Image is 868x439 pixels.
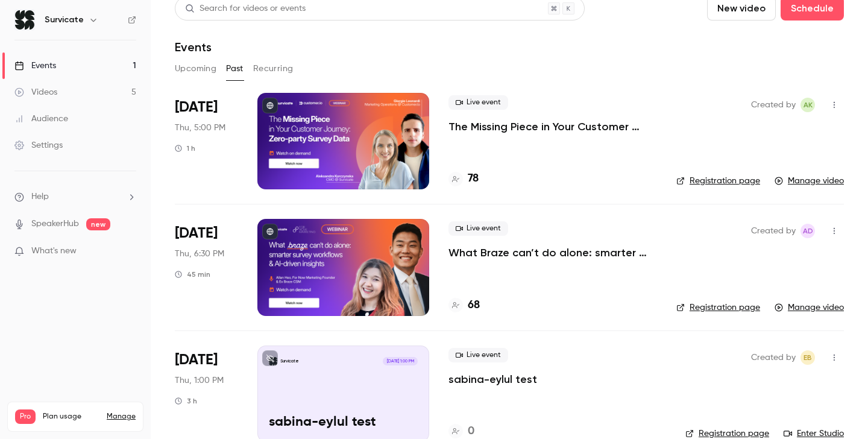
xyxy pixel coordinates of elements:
div: Videos [14,86,57,98]
div: Events [14,60,56,72]
span: new [86,218,110,230]
span: Help [31,191,49,203]
div: 3 h [175,396,197,406]
span: AD [803,224,813,238]
span: [DATE] 1:00 PM [383,357,417,365]
div: 1 h [175,144,195,153]
img: Survicate [15,10,34,30]
span: Created by [751,350,796,365]
button: Recurring [253,59,294,78]
span: Thu, 5:00 PM [175,122,225,134]
span: Eylul Beyazit [800,350,815,365]
span: Live event [448,95,508,110]
span: [DATE] [175,224,218,243]
a: The Missing Piece in Your Customer Journey: Zero-party Survey Data [448,119,657,134]
a: Manage video [775,302,844,314]
div: Jun 26 Thu, 9:30 AM (America/Los Angeles) [175,219,238,315]
h4: 78 [468,171,479,187]
p: Survicate [280,358,299,364]
span: AK [804,98,813,112]
span: Plan usage [43,412,99,422]
span: Created by [751,98,796,112]
a: sabina-eylul test [448,372,537,387]
span: Aleksandra Dworak [800,224,815,238]
a: Manage [107,412,136,422]
button: Upcoming [175,59,216,78]
h6: Survicate [45,14,84,26]
a: 78 [448,171,479,187]
span: [DATE] [175,98,218,117]
p: sabina-eylul test [269,415,418,431]
span: [DATE] [175,350,218,370]
span: Aleksandra Korczyńska [800,98,815,112]
li: help-dropdown-opener [14,191,136,203]
span: Created by [751,224,796,238]
a: Registration page [676,302,760,314]
span: Live event [448,348,508,362]
span: Pro [15,409,36,424]
div: 45 min [175,270,210,279]
iframe: Noticeable Trigger [122,246,136,257]
a: What Braze can’t do alone: smarter survey workflows & AI-driven insights [448,245,657,260]
a: Manage video [775,175,844,187]
div: Search for videos or events [185,2,306,15]
h1: Events [175,40,212,54]
a: SpeakerHub [31,218,79,230]
span: Thu, 1:00 PM [175,374,224,387]
a: Registration page [676,175,760,187]
span: EB [804,350,812,365]
a: 68 [448,297,480,314]
div: Audience [14,113,68,125]
div: Oct 2 Thu, 11:00 AM (America/New York) [175,93,238,189]
span: Live event [448,221,508,236]
div: Settings [14,139,63,151]
span: Thu, 6:30 PM [175,248,224,260]
span: What's new [31,245,77,257]
h4: 68 [468,297,480,314]
button: Past [226,59,244,78]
